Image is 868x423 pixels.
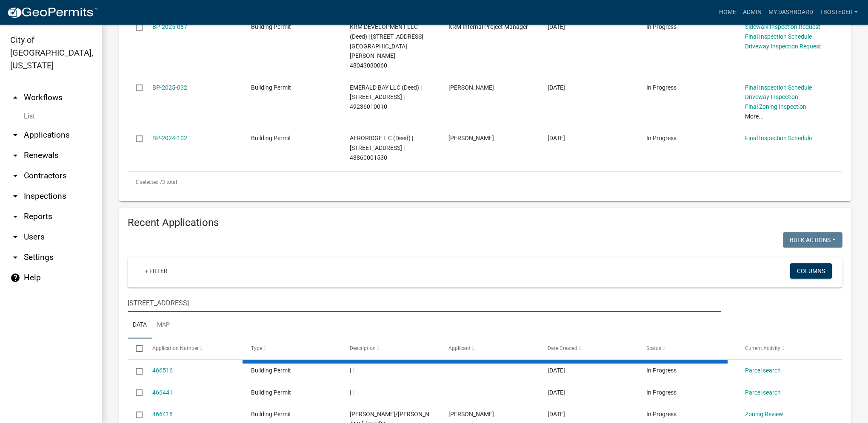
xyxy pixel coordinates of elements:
span: Building Permit [251,135,291,141]
a: Driveway Inspection Request [745,43,821,50]
span: Building Permit [251,411,291,417]
a: Final Inspection Schedule [745,84,812,91]
span: | | [350,389,354,396]
i: arrow_drop_down [10,130,20,140]
i: arrow_drop_down [10,191,20,201]
a: BP-2024-102 [152,135,187,141]
a: Sidewalk Inspection Request [745,23,820,30]
span: In Progress [646,411,677,417]
span: 08/20/2025 [548,367,565,374]
span: KRM Internal Project Manager [448,23,528,30]
a: Admin [740,4,765,20]
span: In Progress [646,389,677,396]
datatable-header-cell: Type [243,338,342,359]
span: Angie Steigerwald [448,84,494,91]
span: 07/31/2024 [548,135,565,141]
i: arrow_drop_down [10,232,20,242]
span: AERORIDGE L C (Deed) | 1009 S JEFFERSON WAY | 48860001530 [350,135,413,161]
datatable-header-cell: Description [342,338,440,359]
a: Data [128,312,152,339]
a: 466441 [152,389,173,396]
span: 08/19/2025 [548,389,565,396]
span: Description [350,345,376,351]
i: arrow_drop_down [10,211,20,222]
span: KRM DEVELOPMENT LLC (Deed) | 1602 E GIRARD AVE | 48043030060 [350,23,423,69]
button: Columns [790,263,832,279]
span: | | [350,367,354,374]
span: 08/19/2025 [548,411,565,417]
span: Status [646,345,661,351]
span: Date Created [548,345,577,351]
span: Building Permit [251,84,291,91]
span: In Progress [646,135,677,141]
span: In Progress [646,367,677,374]
span: Application Number [152,345,199,351]
a: tbosteder [817,4,861,20]
datatable-header-cell: Date Created [539,338,638,359]
input: Search for applications [128,294,721,312]
span: EMERALD BAY LLC (Deed) | 2103 N JEFFERSON WAY | 49236010010 [350,84,422,110]
i: arrow_drop_down [10,252,20,262]
i: arrow_drop_down [10,171,20,181]
span: Landon Belieu [448,411,494,417]
i: arrow_drop_up [10,93,20,103]
a: Driveway Inspection [745,93,798,100]
span: 01/14/2025 [548,84,565,91]
a: Parcel search [745,367,781,374]
a: Final Zoning Inspection [745,103,806,110]
span: tyler [448,135,494,141]
datatable-header-cell: Select [128,338,144,359]
a: BP-2025-032 [152,84,187,91]
span: Current Activity [745,345,780,351]
a: Final Inspection Schedule [745,135,812,141]
a: Map [152,312,175,339]
span: 0 selected / [136,179,162,185]
span: Applicant [448,345,471,351]
h4: Recent Applications [128,217,842,229]
a: 466516 [152,367,173,374]
a: 466418 [152,411,173,417]
div: 3 total [128,172,842,193]
span: Building Permit [251,389,291,396]
i: arrow_drop_down [10,150,20,161]
span: Building Permit [251,367,291,374]
span: In Progress [646,84,677,91]
a: More... [745,113,764,120]
a: + Filter [138,263,174,279]
a: My Dashboard [765,4,817,20]
a: Zoning Review [745,411,783,417]
span: Type [251,345,262,351]
datatable-header-cell: Application Number [144,338,243,359]
datatable-header-cell: Current Activity [737,338,836,359]
i: help [10,273,20,283]
a: Parcel search [745,389,781,396]
datatable-header-cell: Applicant [440,338,539,359]
button: Bulk Actions [783,232,842,248]
span: 04/28/2025 [548,23,565,30]
datatable-header-cell: Status [638,338,737,359]
span: Building Permit [251,23,291,30]
a: BP-2025-087 [152,23,187,30]
span: In Progress [646,23,677,30]
a: Home [716,4,740,20]
a: Final Inspection Schedule [745,33,812,40]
